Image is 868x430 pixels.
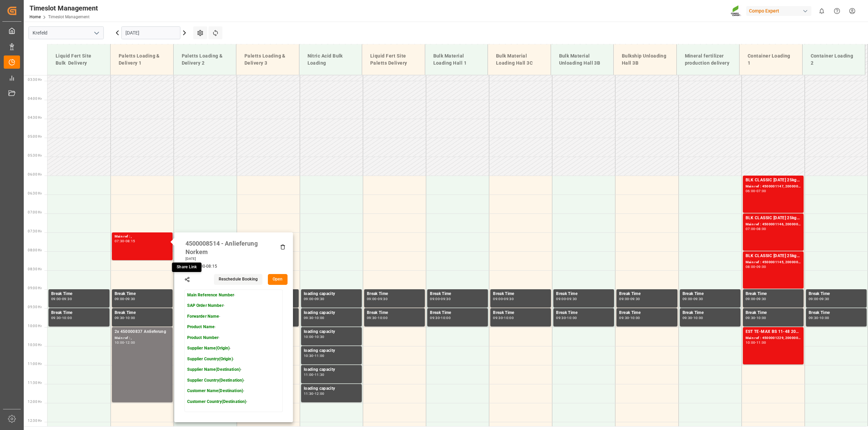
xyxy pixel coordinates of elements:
[28,229,42,233] span: 07:30 Hr
[28,116,42,119] span: 04:30 Hr
[566,316,567,319] div: -
[125,297,135,300] div: 09:30
[187,356,248,362] p: -
[51,316,61,319] div: 09:30
[205,264,206,270] div: -
[755,316,756,319] div: -
[493,50,545,69] div: Bulk Material Loading Hall 3C
[304,329,359,335] div: loading capacity
[746,316,755,319] div: 09:30
[756,297,766,300] div: 09:30
[187,367,240,372] strong: Supplier Name(Destination)
[124,297,125,300] div: -
[314,335,315,338] div: -
[377,297,378,300] div: -
[179,50,231,69] div: Paletts Loading & Delivery 2
[28,191,42,195] span: 06:30 Hr
[746,253,801,259] div: BLK CLASSIC [DATE] 25kg (x42) INT MTO
[746,329,801,335] div: EST TE-MAX BS 11-48 20kg (x56) INT MTO
[28,154,42,157] span: 05:30 Hr
[756,316,766,319] div: 10:00
[177,265,197,269] small: Share Link
[820,297,829,300] div: 09:30
[115,341,124,344] div: 10:00
[566,297,567,300] div: -
[493,310,548,316] div: Break Time
[124,240,125,243] div: -
[53,50,105,69] div: Liquid Fert Site Bulk Delivery
[187,303,223,308] strong: SAP Order Number
[125,316,135,319] div: 10:00
[755,297,756,300] div: -
[630,316,640,319] div: 10:00
[28,305,42,309] span: 09:30 Hr
[314,354,315,357] div: -
[115,310,170,316] div: Break Time
[693,316,703,319] div: 10:00
[756,227,766,230] div: 08:00
[378,297,388,300] div: 09:30
[183,256,285,261] div: [DATE]
[755,227,756,230] div: -
[818,316,820,319] div: -
[187,346,230,350] strong: Supplier Name(Origin)
[756,189,766,193] div: 07:00
[746,222,801,227] div: Main ref : 4500001146, 2000001162
[567,297,577,300] div: 09:30
[183,238,280,256] div: 4500008514 - Anlieferung Norkem
[314,373,315,376] div: -
[115,329,170,335] div: 2x 450000837 Anlieferung
[304,335,314,338] div: 10:00
[28,419,42,423] span: 12:30 Hr
[493,297,503,300] div: 09:00
[683,297,692,300] div: 09:00
[304,354,314,357] div: 10:30
[268,274,288,285] button: Open
[304,366,359,373] div: loading capacity
[124,316,125,319] div: -
[431,50,482,69] div: Bulk Material Loading Hall 1
[187,388,248,394] p: -
[745,50,797,69] div: Container Loading 1
[305,50,357,69] div: Nitric Acid Bulk Loading
[29,3,98,13] div: Timeslot Management
[61,297,62,300] div: -
[619,291,674,297] div: Break Time
[430,291,485,297] div: Break Time
[28,400,42,404] span: 12:00 Hr
[746,184,801,189] div: Main ref : 4500001147, 2000001162
[556,310,611,316] div: Break Time
[187,324,248,330] p: -
[746,259,801,265] div: Main ref : 4500001145, 2000001162
[315,373,324,376] div: 11:30
[304,373,314,376] div: 11:00
[28,210,42,214] span: 07:00 Hr
[115,240,124,243] div: 07:30
[683,316,692,319] div: 09:30
[304,316,314,319] div: 09:30
[187,345,248,352] p: -
[125,240,135,243] div: 08:15
[206,264,217,270] div: 08:15
[187,314,219,319] strong: Forwarder Name
[28,362,42,366] span: 11:00 Hr
[556,291,611,297] div: Break Time
[619,50,671,69] div: Bulkship Unloading Hall 3B
[683,291,738,297] div: Break Time
[187,303,248,309] p: -
[115,335,170,341] div: Main ref : ,
[187,367,248,373] p: -
[28,286,42,290] span: 09:00 Hr
[619,297,629,300] div: 09:00
[441,297,451,300] div: 09:30
[814,3,829,19] button: show 0 new notifications
[315,335,324,338] div: 10:30
[242,50,294,69] div: Paletts Loading & Delivery 3
[629,316,630,319] div: -
[116,50,168,69] div: Paletts Loading & Delivery 1
[304,310,359,316] div: loading capacity
[746,291,801,297] div: Break Time
[187,378,244,383] strong: Supplier Country(Destination)
[503,316,504,319] div: -
[619,310,674,316] div: Break Time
